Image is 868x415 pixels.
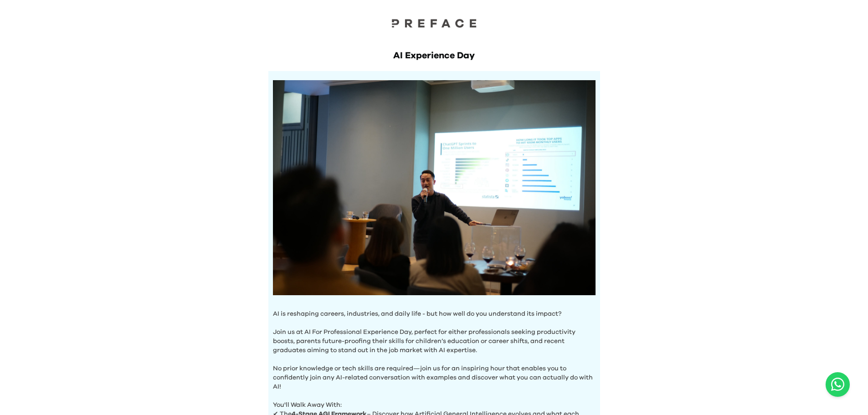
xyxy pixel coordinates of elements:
img: Hero Image [273,80,596,295]
a: Preface Logo [389,18,480,31]
img: Preface Logo [389,18,480,28]
button: Open WhatsApp chat [826,372,850,397]
h1: AI Experience Day [268,49,600,62]
p: You'll Walk Away With: [273,391,596,410]
p: Join us at AI For Professional Experience Day, perfect for either professionals seeking productiv... [273,318,596,355]
a: Chat with us on WhatsApp [826,372,850,397]
p: No prior knowledge or tech skills are required—join us for an inspiring hour that enables you to ... [273,355,596,391]
p: AI is reshaping careers, industries, and daily life - but how well do you understand its impact? [273,309,596,318]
